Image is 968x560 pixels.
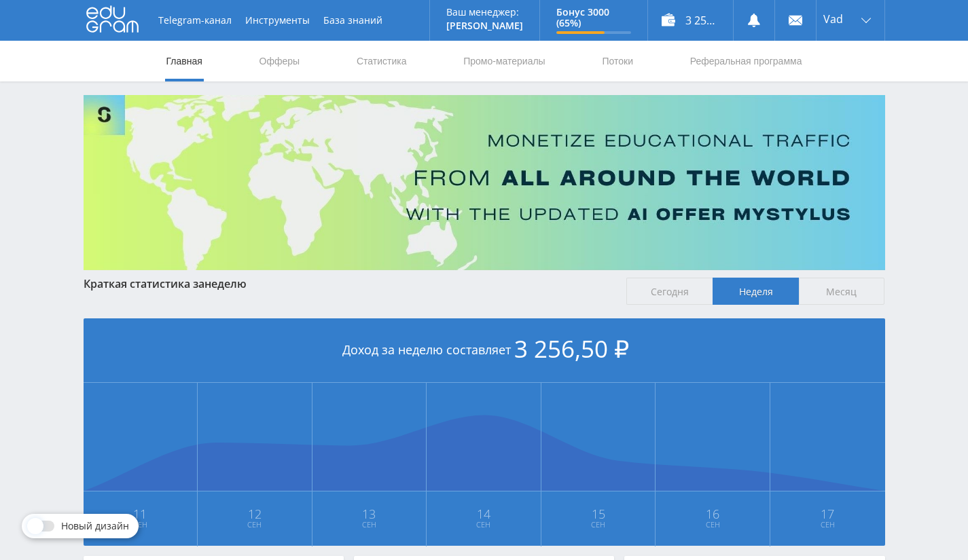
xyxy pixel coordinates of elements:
span: Неделя [713,278,799,305]
span: Месяц [799,278,885,305]
a: Промо-материалы [462,41,546,81]
span: Сен [84,519,197,530]
p: Бонус 3000 (65%) [556,7,631,29]
span: 13 [313,508,426,519]
a: Офферы [258,41,302,81]
span: Сегодня [626,278,713,305]
span: 14 [427,508,540,519]
span: Сен [656,519,769,530]
div: Краткая статистика за [84,278,613,290]
span: Сен [313,519,426,530]
span: Сен [427,519,540,530]
span: 3 256,50 ₽ [514,333,629,365]
a: Статистика [355,41,408,81]
span: Сен [771,519,884,530]
img: Banner [84,95,885,270]
p: Ваш менеджер: [446,7,523,18]
span: Сен [542,519,655,530]
span: Сен [198,519,311,530]
span: 17 [771,508,884,519]
a: Реферальная программа [689,41,804,81]
span: 16 [656,508,769,519]
span: 15 [542,508,655,519]
p: [PERSON_NAME] [446,20,523,31]
span: неделю [204,276,247,291]
span: 12 [198,508,311,519]
span: Новый дизайн [61,521,129,531]
a: Главная [165,41,204,81]
a: Потоки [600,41,634,81]
div: Доход за неделю составляет [84,318,885,383]
span: 11 [84,508,197,519]
span: Vad [823,14,843,24]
